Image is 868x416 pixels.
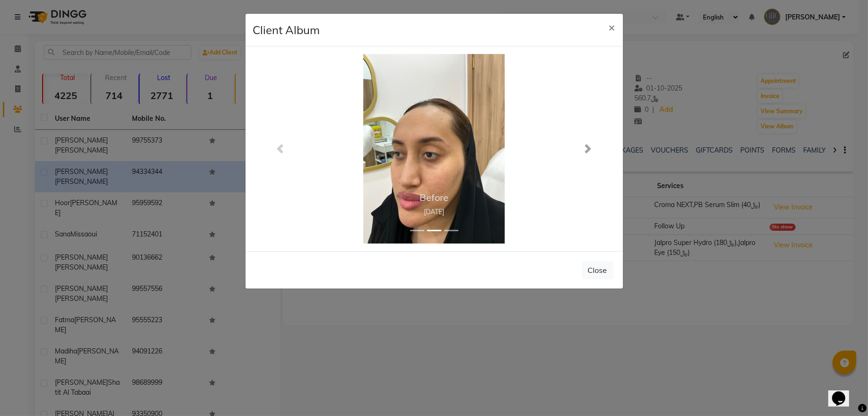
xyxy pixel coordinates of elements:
iframe: chat widget [828,378,859,407]
h5: Before [307,192,561,203]
p: [DATE] [307,207,561,217]
button: Close [601,14,623,40]
span: × [609,20,615,34]
button: Close [582,261,614,279]
h4: Client Album [253,21,320,38]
